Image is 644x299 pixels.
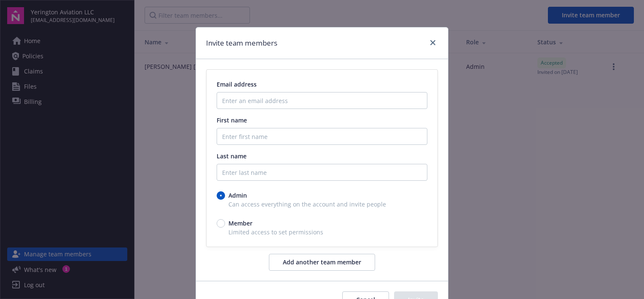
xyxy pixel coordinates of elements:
[217,191,225,200] input: Admin
[217,228,427,236] span: Limited access to set permissions
[228,219,252,228] span: Member
[428,38,438,48] a: close
[217,219,225,228] input: Member
[217,128,427,145] input: Enter first name
[217,200,427,209] span: Can access everything on the account and invite people
[206,69,438,247] div: email
[228,191,247,200] span: Admin
[269,254,375,271] button: Add another team member
[206,38,277,49] h1: Invite team members
[217,116,247,124] span: First name
[217,92,427,109] input: Enter an email address
[217,80,257,88] span: Email address
[217,164,427,181] input: Enter last name
[217,152,247,160] span: Last name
